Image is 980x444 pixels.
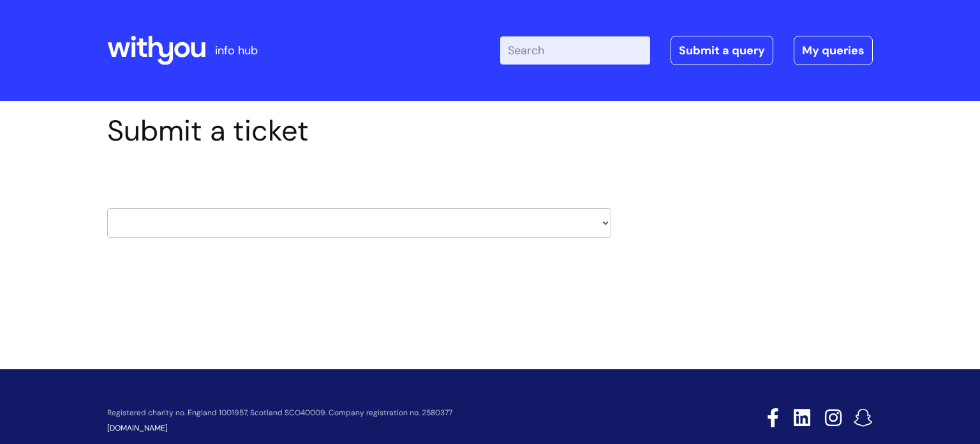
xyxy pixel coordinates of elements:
[215,40,258,61] p: info hub
[671,36,773,65] a: Submit a query
[107,409,676,417] p: Registered charity no. England 1001957, Scotland SCO40009. Company registration no. 2580377
[794,36,873,65] a: My queries
[107,423,168,433] a: [DOMAIN_NAME]
[107,114,611,148] h1: Submit a ticket
[500,36,650,65] input: Search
